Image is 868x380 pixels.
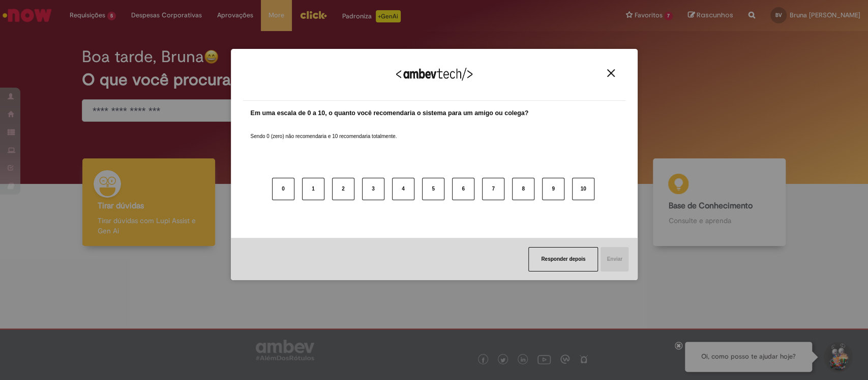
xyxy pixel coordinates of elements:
button: 7 [482,178,504,200]
button: 5 [422,178,444,200]
button: 4 [392,178,414,200]
button: 0 [272,178,294,200]
button: Close [604,69,618,77]
button: 3 [362,178,384,200]
button: 8 [512,178,534,200]
button: Responder depois [528,247,598,272]
img: Logo Ambevtech [396,68,472,80]
button: 10 [572,178,594,200]
label: Sendo 0 (zero) não recomendaria e 10 recomendaria totalmente. [251,121,397,140]
label: Em uma escala de 0 a 10, o quanto você recomendaria o sistema para um amigo ou colega? [251,108,529,118]
button: 2 [332,178,354,200]
button: 6 [452,178,474,200]
button: 1 [302,178,324,200]
button: 9 [542,178,564,200]
img: Close [607,69,615,77]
